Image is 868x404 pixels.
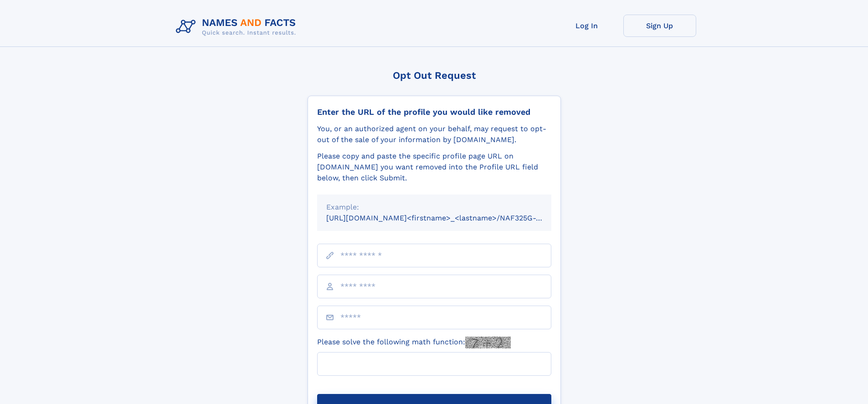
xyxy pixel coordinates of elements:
[317,337,511,348] label: Please solve the following math function:
[326,214,569,222] small: [URL][DOMAIN_NAME]<firstname>_<lastname>/NAF325G-xxxxxxxx
[308,70,561,81] div: Opt Out Request
[317,107,551,117] div: Enter the URL of the profile you would like removed
[326,202,542,213] div: Example:
[550,15,623,37] a: Log In
[317,123,551,145] div: You, or an authorized agent on your behalf, may request to opt-out of the sale of your informatio...
[623,15,696,37] a: Sign Up
[172,15,303,39] img: Logo Names and Facts
[317,151,551,184] div: Please copy and paste the specific profile page URL on [DOMAIN_NAME] you want removed into the Pr...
